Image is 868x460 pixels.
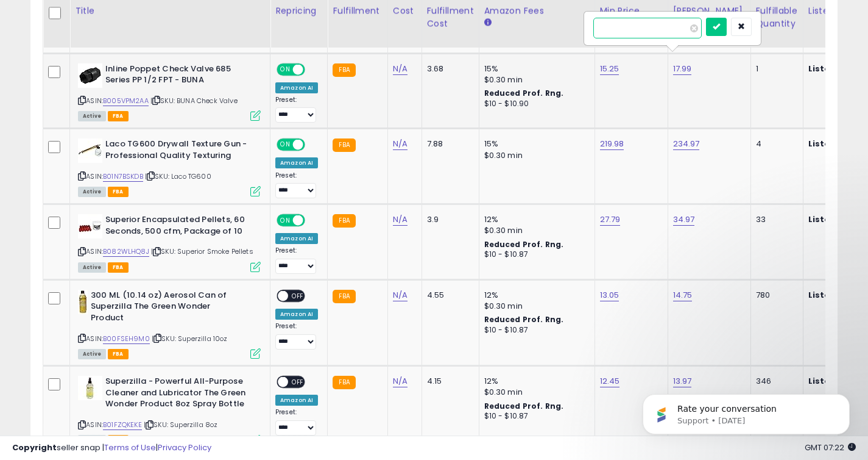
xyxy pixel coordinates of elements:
a: 34.97 [673,214,695,226]
b: Superior Encapsulated Pellets, 60 Seconds, 500 cfm, Package of 10 [105,214,253,240]
iframe: Intercom notifications message [624,368,868,454]
div: 3.9 [427,214,470,225]
div: Amazon AI [275,82,318,93]
a: 15.25 [600,63,619,75]
div: Fulfillment Cost [427,4,474,30]
a: 234.97 [673,138,700,150]
b: Reduced Prof. Rng. [484,401,564,411]
img: 41O0XAC3ByL._SL40_.jpg [78,290,88,314]
div: Amazon Fees [484,4,590,17]
div: [PERSON_NAME] [673,4,746,17]
div: 15% [484,63,585,74]
strong: Copyright [12,442,57,453]
a: B01N7BSKDB [103,171,143,182]
img: 311uZntzaTL._SL40_.jpg [78,214,102,239]
div: Preset: [275,171,318,199]
div: 4 [756,138,794,149]
span: FBA [108,111,129,121]
div: Amazon AI [275,309,318,320]
b: Reduced Prof. Rng. [484,88,564,98]
a: B00FSEH9M0 [103,334,150,344]
div: $0.30 min [484,225,585,236]
a: N/A [393,289,408,301]
span: All listings currently available for purchase on Amazon [78,187,106,197]
a: 17.99 [673,63,692,75]
div: ASIN: [78,138,261,195]
div: Title [75,4,265,17]
div: seller snap | | [12,442,211,454]
span: All listings currently available for purchase on Amazon [78,111,106,121]
div: Min Price [600,4,663,17]
span: | SKU: Superior Smoke Pellets [151,246,253,256]
a: N/A [393,214,408,226]
a: B082WLHQ8J [103,246,149,257]
div: Amazon AI [275,233,318,244]
div: Preset: [275,408,318,436]
div: 7.88 [427,138,470,149]
div: $0.30 min [484,301,585,312]
div: 12% [484,214,585,225]
a: Terms of Use [104,442,156,453]
b: Reduced Prof. Rng. [484,314,564,325]
span: ON [278,64,293,74]
b: Inline Poppet Check Valve 685 Series PP 1/2 FPT - BUNA [105,63,253,89]
div: Preset: [275,246,318,274]
span: | SKU: BUNA Check Valve [150,96,238,106]
div: Repricing [275,4,322,17]
small: Amazon Fees. [484,17,492,28]
div: $10 - $10.87 [484,250,585,260]
div: 4.55 [427,290,470,301]
div: Preset: [275,322,318,350]
span: ON [278,215,293,226]
div: Fulfillable Quantity [756,4,798,30]
a: B01FZQKEKE [103,420,142,430]
b: Reduced Prof. Rng. [484,239,564,250]
a: N/A [393,375,408,387]
div: $0.30 min [484,387,585,398]
img: 41hB+rbH9BL._SL40_.jpg [78,138,102,163]
div: 12% [484,290,585,301]
div: $10 - $10.90 [484,99,585,109]
span: | SKU: Superzilla 8oz [144,420,218,429]
div: $0.30 min [484,150,585,161]
img: 41IqRi5jMJL._SL40_.jpg [78,63,102,88]
b: Listed Price: [808,63,864,74]
div: 1 [756,63,794,74]
span: OFF [303,140,323,150]
span: | SKU: Laco TG600 [145,171,211,181]
div: Cost [393,4,417,17]
span: All listings currently available for purchase on Amazon [78,262,106,273]
span: OFF [288,290,308,301]
span: OFF [303,215,323,226]
span: FBA [108,349,129,359]
b: Superzilla - Powerful All-Purpose Cleaner and Lubricator The Green Wonder Product 8oz Spray Bottle [105,376,253,413]
span: OFF [303,64,323,74]
b: Listed Price: [808,214,864,225]
span: FBA [108,262,129,273]
a: 12.45 [600,375,620,387]
a: 219.98 [600,138,624,150]
div: ASIN: [78,214,261,271]
small: FBA [333,63,355,77]
span: All listings currently available for purchase on Amazon [78,349,106,359]
div: $0.30 min [484,74,585,85]
small: FBA [333,376,355,389]
small: FBA [333,214,355,228]
div: ASIN: [78,290,261,358]
div: Amazon AI [275,157,318,168]
div: 780 [756,290,794,301]
span: FBA [108,187,129,197]
img: 41sp1pDh9kL._SL40_.jpg [78,376,102,400]
small: FBA [333,138,355,152]
span: | SKU: Superzilla 10oz [152,334,228,343]
div: Fulfillment [333,4,382,17]
b: Listed Price: [808,138,864,149]
a: Privacy Policy [158,442,211,453]
div: 15% [484,138,585,149]
a: 27.79 [600,214,621,226]
b: Laco TG600 Drywall Texture Gun - Professional Quality Texturing [105,138,253,164]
